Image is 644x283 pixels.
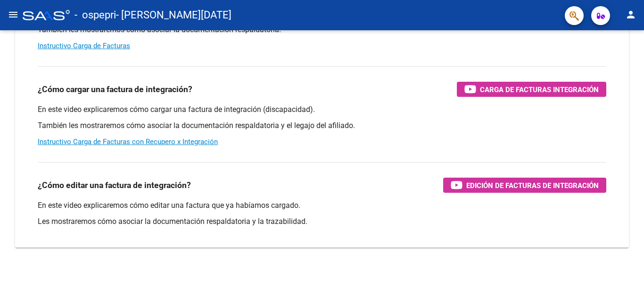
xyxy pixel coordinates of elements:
[38,179,191,192] h3: ¿Cómo editar una factura de integración?
[38,104,606,115] p: En este video explicaremos cómo cargar una factura de integración (discapacidad).
[74,5,116,26] span: - ospepri
[457,82,606,97] button: Carga de Facturas Integración
[38,216,606,227] p: Les mostraremos cómo asociar la documentación respaldatoria y la trazabilidad.
[38,120,606,131] p: También les mostraremos cómo asociar la documentación respaldatoria y el legajo del afiliado.
[38,83,192,96] h3: ¿Cómo cargar una factura de integración?
[38,200,606,211] p: En este video explicaremos cómo editar una factura que ya habíamos cargado.
[466,180,599,191] span: Edición de Facturas de integración
[116,5,231,26] span: - [PERSON_NAME][DATE]
[625,9,636,20] mat-icon: person
[480,84,599,95] span: Carga de Facturas Integración
[443,178,606,193] button: Edición de Facturas de integración
[8,9,19,20] mat-icon: menu
[38,42,130,50] a: Instructivo Carga de Facturas
[612,251,635,274] iframe: Intercom live chat
[38,137,218,146] a: Instructivo Carga de Facturas con Recupero x Integración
